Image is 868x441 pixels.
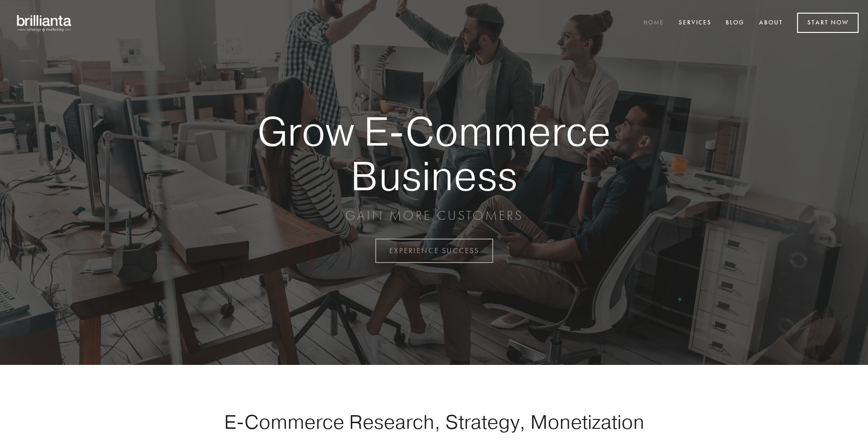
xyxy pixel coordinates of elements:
strong: Grow E-Commerce Business [225,109,643,198]
img: brillianta - research, strategy, marketing [9,9,80,37]
a: Start Now [797,13,859,33]
a: Services [673,15,718,31]
h1: E-Commerce Research, Strategy, Monetization [194,410,674,433]
a: EXPERIENCE SUCCESS [375,239,493,263]
a: About [753,15,789,31]
p: GAIN MORE CUSTOMERS [225,207,643,224]
a: Blog [720,15,751,31]
a: Home [637,15,670,31]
